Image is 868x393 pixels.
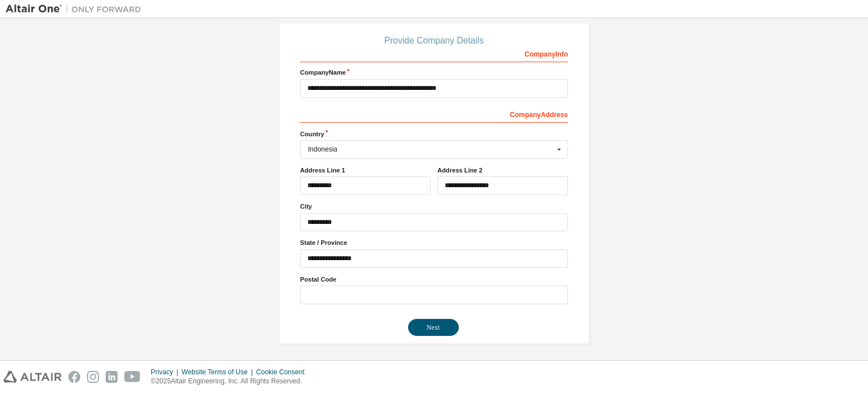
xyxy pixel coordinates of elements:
label: Postal Code [300,275,568,284]
label: State / Province [300,238,568,247]
div: Company Address [300,105,568,123]
img: facebook.svg [68,371,80,383]
div: Company Info [300,44,568,62]
label: Country [300,129,568,139]
div: Provide Company Details [300,37,568,44]
img: linkedin.svg [106,371,118,383]
img: instagram.svg [87,371,99,383]
div: Indonesia [308,146,554,153]
img: youtube.svg [124,371,141,383]
div: Cookie Consent [256,368,311,377]
div: Website Terms of Use [181,368,256,377]
button: Next [408,319,459,336]
label: Company Name [300,68,568,77]
img: altair_logo.svg [3,371,62,383]
label: Address Line 1 [300,166,431,175]
label: Address Line 2 [437,166,568,175]
label: City [300,202,568,211]
p: © 2025 Altair Engineering, Inc. All Rights Reserved. [151,377,311,386]
img: Altair One [6,3,147,15]
div: Privacy [151,368,181,377]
